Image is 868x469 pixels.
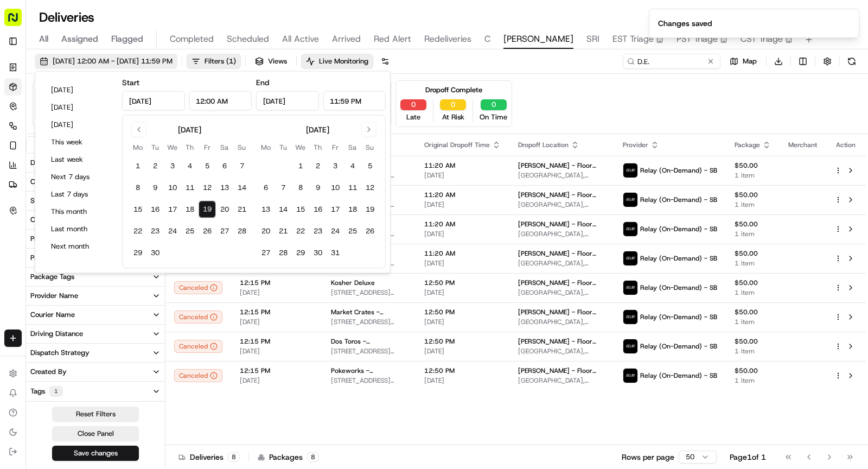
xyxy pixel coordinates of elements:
[424,220,501,229] span: 11:20 AM
[146,142,164,153] th: Tuesday
[306,124,329,135] div: [DATE]
[199,157,216,175] button: 5
[440,99,466,110] button: 0
[22,213,83,224] span: Knowledge Base
[327,157,344,175] button: 3
[518,366,605,375] span: [PERSON_NAME] - Floor Lobby
[129,142,146,153] th: Monday
[146,157,164,175] button: 2
[256,78,269,87] label: End
[640,166,717,175] span: Relay (On-Demand) - SB
[484,33,490,46] span: C
[788,141,817,149] span: Merchant
[735,191,771,199] span: $50.00
[424,230,501,238] span: [DATE]
[11,157,28,175] img: Alessandra Gomez
[640,225,717,233] span: Relay (On-Demand) - SB
[26,249,165,267] button: Package Requirements
[622,452,674,462] p: Rows per page
[11,43,197,60] p: Welcome 👋
[834,141,857,149] div: Action
[233,142,251,153] th: Sunday
[735,366,771,375] span: $50.00
[424,161,501,170] span: 11:20 AM
[228,452,240,462] div: 8
[518,230,605,238] span: [GEOGRAPHIC_DATA], [STREET_ADDRESS][US_STATE]
[735,347,771,356] span: 1 item
[46,239,111,254] button: Next month
[46,204,111,219] button: This month
[424,308,501,316] span: 12:50 PM
[233,201,251,218] button: 21
[658,18,712,29] div: Changes saved
[735,288,771,297] span: 1 item
[518,376,605,385] span: [GEOGRAPHIC_DATA], [STREET_ADDRESS][US_STATE]
[76,239,131,248] a: Powered byPylon
[424,337,501,346] span: 12:50 PM
[640,283,717,292] span: Relay (On-Demand) - SB
[164,142,181,153] th: Wednesday
[30,177,44,187] div: City
[518,347,605,356] span: [GEOGRAPHIC_DATA], [STREET_ADDRESS][US_STATE]
[743,56,757,66] span: Map
[725,54,762,69] button: Map
[331,337,407,346] span: Dos Toros - [GEOGRAPHIC_DATA]
[103,213,174,224] span: API Documentation
[199,142,216,153] th: Friday
[309,201,327,218] button: 16
[240,347,314,356] span: [DATE]
[30,310,75,320] div: Courier Name
[240,308,314,316] span: 12:15 PM
[39,9,94,26] h1: Deliveries
[129,179,146,197] button: 8
[361,223,379,240] button: 26
[30,348,90,358] div: Dispatch Strategy
[146,244,164,262] button: 30
[623,310,637,324] img: relay_logo_black.png
[268,56,287,66] span: Views
[292,201,309,218] button: 15
[275,223,292,240] button: 21
[216,157,233,175] button: 6
[309,223,327,240] button: 23
[174,369,222,382] button: Canceled
[257,223,275,240] button: 20
[344,157,361,175] button: 4
[424,288,501,297] span: [DATE]
[30,272,74,282] div: Package Tags
[26,287,165,305] button: Provider Name
[199,223,216,240] button: 26
[331,347,407,356] span: [STREET_ADDRESS][US_STATE]
[518,191,605,199] span: [PERSON_NAME] - Floor Lobby
[181,142,199,153] th: Thursday
[586,33,599,46] span: SRI
[424,249,501,258] span: 11:20 AM
[37,103,178,114] div: Start new chat
[26,211,165,229] button: Country
[518,337,605,346] span: [PERSON_NAME] - Floor Lobby
[327,223,344,240] button: 24
[240,288,314,297] span: [DATE]
[146,223,164,240] button: 23
[623,281,637,295] img: relay_logo_black.png
[26,230,165,248] button: Package Value
[361,179,379,197] button: 12
[735,220,771,229] span: $50.00
[39,33,48,46] span: All
[735,161,771,170] span: $50.00
[181,157,199,175] button: 4
[623,251,637,265] img: relay_logo_black.png
[87,208,178,228] a: 💻API Documentation
[331,278,375,287] span: Kosher Deluxe
[187,54,241,69] button: Filters(1)
[361,142,379,153] th: Sunday
[480,112,507,122] span: On Time
[331,366,407,375] span: Pokeworks - [PERSON_NAME] Yards
[640,254,717,263] span: Relay (On-Demand) - SB
[240,318,314,326] span: [DATE]
[189,91,252,111] input: Time
[612,33,654,46] span: EST Triage
[323,91,386,111] input: Time
[623,54,720,69] input: Type to search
